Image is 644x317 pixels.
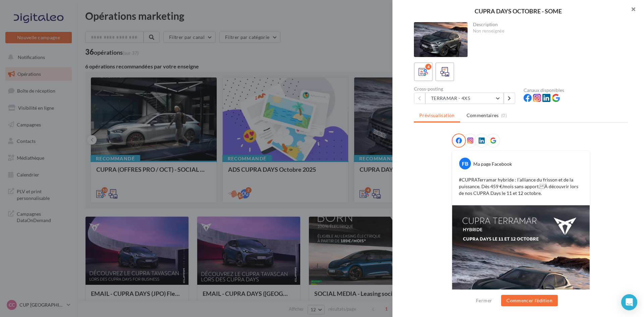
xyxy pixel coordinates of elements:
[473,22,623,27] div: Description
[501,295,558,306] button: Commencer l'édition
[473,28,623,34] div: Non renseignée
[459,158,471,169] div: FB
[473,161,512,167] div: Ma page Facebook
[467,112,499,119] span: Commentaires
[414,87,518,91] div: Cross-posting
[403,8,633,14] div: CUPRA DAYS OCTOBRE - SOME
[425,64,431,70] div: 4
[459,176,583,197] p: #CUPRATerramar hybride : l’alliance du frisson et de la puissance. Dès 459 €/mois sans apport. À ...
[473,297,495,305] button: Fermer
[524,88,628,93] div: Canaux disponibles
[621,294,637,310] div: Open Intercom Messenger
[425,93,504,104] button: TERRAMAR - 4X5
[501,113,507,118] span: (0)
